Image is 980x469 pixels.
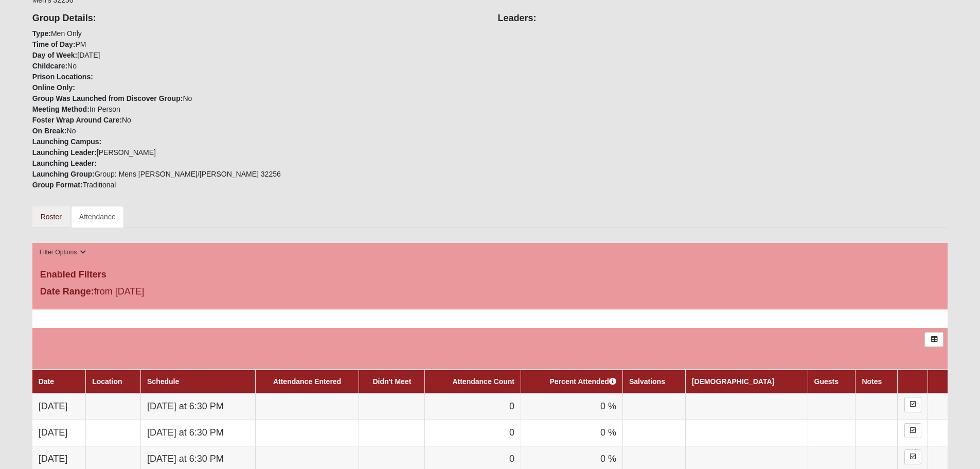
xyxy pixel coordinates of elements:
[71,206,124,228] a: Attendance
[32,420,86,446] td: [DATE]
[425,393,521,420] td: 0
[32,116,122,124] strong: Foster Wrap Around Care:
[862,377,882,386] a: Notes
[550,377,616,386] a: Percent Attended
[32,137,102,146] strong: Launching Campus:
[40,285,94,299] label: Date Range:
[32,105,90,113] strong: Meeting Method:
[498,13,948,24] h4: Leaders:
[32,159,97,167] strong: Launching Leader:
[924,332,943,347] a: Export to Excel
[521,420,623,446] td: 0 %
[32,285,337,301] div: from [DATE]
[904,423,921,438] a: Enter Attendance
[372,377,411,386] a: Didn't Meet
[37,247,90,258] button: Filter Options
[32,94,183,102] strong: Group Was Launched from Discover Group:
[25,6,490,190] div: Men Only PM [DATE] No No In Person No No [PERSON_NAME] Group: Mens [PERSON_NAME]/[PERSON_NAME] 32...
[521,393,623,420] td: 0 %
[32,40,76,48] strong: Time of Day:
[32,148,97,157] strong: Launching Leader:
[92,377,122,386] a: Location
[141,393,256,420] td: [DATE] at 6:30 PM
[39,377,54,386] a: Date
[32,13,483,24] h4: Group Details:
[32,29,51,38] strong: Type:
[622,370,685,393] th: Salvations
[141,420,256,446] td: [DATE] at 6:30 PM
[32,62,67,70] strong: Childcare:
[147,377,179,386] a: Schedule
[32,170,95,178] strong: Launching Group:
[32,51,78,59] strong: Day of Week:
[685,370,808,393] th: [DEMOGRAPHIC_DATA]
[273,377,341,386] a: Attendance Entered
[32,206,70,228] a: Roster
[32,83,75,92] strong: Online Only:
[808,370,856,393] th: Guests
[904,449,921,464] a: Enter Attendance
[32,393,86,420] td: [DATE]
[32,181,83,189] strong: Group Format:
[40,269,940,281] h4: Enabled Filters
[32,127,67,135] strong: On Break:
[425,420,521,446] td: 0
[32,73,93,81] strong: Prison Locations:
[452,377,514,386] a: Attendance Count
[904,397,921,412] a: Enter Attendance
